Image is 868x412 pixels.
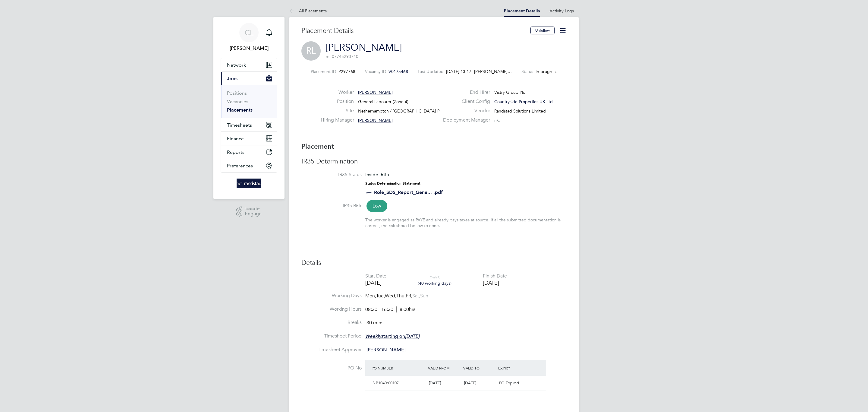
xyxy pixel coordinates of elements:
button: Reports [221,145,277,159]
span: Randstad Solutions Limited [494,108,546,114]
span: Charlotte Lockeridge [221,45,277,52]
span: Engage [245,211,262,217]
label: Position [321,98,354,105]
a: Powered byEngage [236,206,262,218]
span: Mon, [365,293,376,299]
button: Network [221,58,277,71]
label: Hiring Manager [321,117,354,123]
div: Finish Date [483,273,507,279]
span: Powered by [245,206,262,211]
label: Last Updated [418,69,444,74]
span: [DATE] [429,380,441,385]
a: CL[PERSON_NAME] [221,23,277,52]
label: End Hirer [439,89,490,96]
span: Sun [420,293,428,299]
span: Netherhampton / [GEOGRAPHIC_DATA] P1 [358,108,442,114]
span: n/a [494,118,500,123]
label: Working Days [301,293,362,299]
span: [PERSON_NAME]… [474,69,512,74]
span: Tue, [376,293,385,299]
div: Start Date [365,273,386,279]
b: Placement [301,142,334,151]
span: PO Expired [499,380,519,385]
h3: IR35 Determination [301,157,567,166]
label: Status [521,69,533,74]
div: Expiry [497,363,532,373]
div: DAYS [415,275,454,286]
span: RL [301,41,321,61]
label: Vacancy ID [365,69,386,74]
label: Site [321,108,354,114]
div: PO Number [370,363,426,373]
span: Sat, [412,293,420,299]
nav: Main navigation [213,17,285,199]
button: Unfollow [530,27,555,34]
span: Thu, [396,293,406,299]
span: Fri, [406,293,412,299]
button: Preferences [221,159,277,172]
span: Wed, [385,293,396,299]
label: Placement ID [311,69,336,74]
a: Activity Logs [549,8,574,14]
a: Positions [227,90,247,96]
span: Preferences [227,163,253,169]
button: Jobs [221,72,277,85]
span: Countryside Properties UK Ltd [494,99,553,104]
div: [DATE] [365,279,386,286]
span: 30 mins [366,320,383,326]
a: [PERSON_NAME] [326,42,402,53]
label: Client Config [439,98,490,105]
h3: Placement Details [301,27,526,35]
span: V0175468 [388,69,408,74]
div: 08:30 - 16:30 [365,306,415,313]
span: 8.00hrs [396,306,415,312]
span: m: 07745293740 [326,54,358,59]
span: [PERSON_NAME] [366,347,405,353]
span: S-B1040/00107 [373,380,399,385]
label: PO No [301,365,362,371]
label: Deployment Manager [439,117,490,123]
a: Placements [227,107,253,113]
span: [DATE] 13:17 - [446,69,474,74]
span: [PERSON_NAME] [358,118,393,123]
div: Valid From [426,363,462,373]
label: Vendor [439,108,490,114]
span: Inside IR35 [365,172,389,177]
button: Timesheets [221,118,277,132]
button: Finance [221,132,277,145]
em: [DATE] [405,333,420,339]
span: Vistry Group Plc [494,90,525,95]
div: Valid To [462,363,497,373]
span: Timesheets [227,122,252,128]
a: Placement Details [504,8,540,14]
span: Reports [227,149,244,155]
span: Jobs [227,76,237,81]
strong: Status Determination Statement [365,181,420,185]
a: Go to home page [221,179,277,188]
div: The worker is engaged as PAYE and already pays taxes at source. If all the submitted documentatio... [365,217,567,228]
label: Timesheet Period [301,333,362,339]
span: Network [227,62,246,68]
label: Worker [321,89,354,96]
span: In progress [536,69,557,74]
label: Timesheet Approver [301,347,362,353]
label: IR35 Status [301,172,362,178]
span: General Labourer (Zone 4) [358,99,408,104]
span: Finance [227,136,244,141]
span: [DATE] [464,380,476,385]
span: [PERSON_NAME] [358,90,393,95]
img: randstad-logo-retina.png [237,179,262,188]
span: (40 working days) [418,280,451,286]
span: Low [366,200,387,212]
a: Vacancies [227,99,248,104]
span: P297768 [338,69,355,74]
a: Role_SDS_Report_Gene... .pdf [374,189,443,195]
label: Breaks [301,319,362,326]
span: starting on [365,333,420,339]
span: CL [245,29,253,36]
label: Working Hours [301,306,362,312]
div: Jobs [221,85,277,118]
a: All Placements [289,8,327,14]
em: Weekly [365,333,381,339]
h3: Details [301,258,567,267]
